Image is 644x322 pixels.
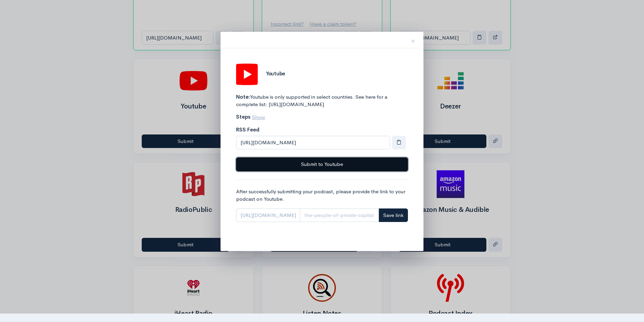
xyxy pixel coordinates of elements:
span: × [411,36,415,46]
strong: Note: [236,94,250,100]
button: Submit to Youtube [236,157,408,171]
button: Show [252,110,270,124]
p: Youtube is only supported in select countries. See here for a complete list: [URL][DOMAIN_NAME] [236,93,408,108]
span: [URL][DOMAIN_NAME] [236,208,300,222]
button: Close [403,29,423,51]
p: After successfully submitting your podcast, please provide the link to your podcast on Youtube. [236,188,408,203]
img: Youtube logo [236,64,258,85]
strong: Steps [236,113,250,120]
button: Save link [379,208,408,222]
input: Link [300,208,379,222]
span: Save link [383,212,404,218]
u: Show [252,114,265,120]
h4: Youtube [266,71,408,77]
input: RSS Feed [236,136,390,150]
button: Copy RSS Feed [392,136,406,150]
strong: RSS Feed [236,126,259,133]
